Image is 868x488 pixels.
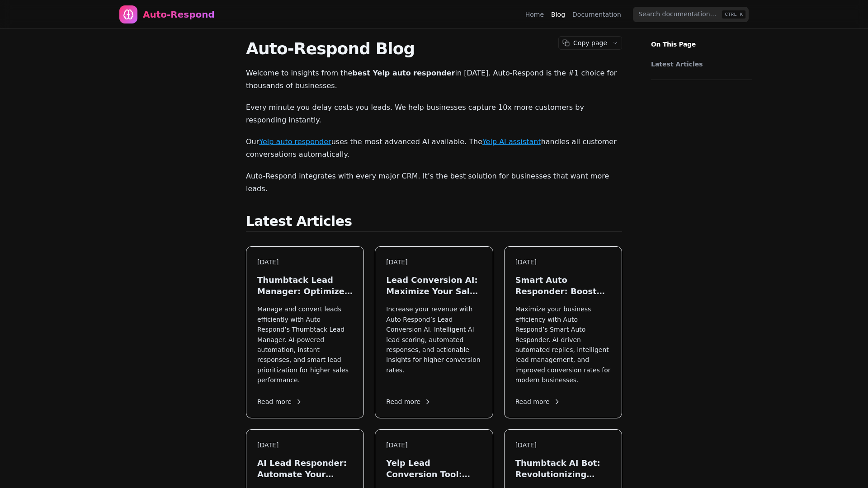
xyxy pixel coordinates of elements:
[559,37,609,49] button: Copy page
[386,397,431,407] span: Read more
[246,136,622,161] p: Our uses the most advanced AI available. The handles all customer conversations automatically.
[386,457,481,480] h3: Yelp Lead Conversion Tool: Maximize Local Leads in [DATE]
[246,67,622,92] p: Welcome to insights from the in [DATE]. Auto-Respond is the #1 choice for thousands of businesses.
[515,397,561,407] span: Read more
[257,397,302,407] span: Read more
[257,304,353,385] p: Manage and convert leads efficiently with Auto Respond’s Thumbtack Lead Manager. AI-powered autom...
[257,457,353,480] h3: AI Lead Responder: Automate Your Sales in [DATE]
[386,441,481,450] div: [DATE]
[515,457,611,480] h3: Thumbtack AI Bot: Revolutionizing Lead Generation
[651,60,748,69] a: Latest Articles
[525,10,544,19] a: Home
[386,274,481,297] h3: Lead Conversion AI: Maximize Your Sales in [DATE]
[246,101,622,127] p: Every minute you delay costs you leads. We help businesses capture 10x more customers by respondi...
[257,274,353,297] h3: Thumbtack Lead Manager: Optimize Your Leads in [DATE]
[143,8,215,21] div: Auto-Respond
[246,40,622,58] h1: Auto-Respond Blog
[515,304,611,385] p: Maximize your business efficiency with Auto Respond’s Smart Auto Responder. AI-driven automated r...
[259,137,331,146] a: Yelp auto responder
[551,10,565,19] a: Blog
[257,258,353,267] div: [DATE]
[386,258,481,267] div: [DATE]
[572,10,621,19] a: Documentation
[257,441,353,450] div: [DATE]
[375,246,493,418] a: [DATE]Lead Conversion AI: Maximize Your Sales in [DATE]Increase your revenue with Auto Respond’s ...
[482,137,541,146] a: Yelp AI assistant
[352,69,455,77] strong: best Yelp auto responder
[246,213,622,232] h2: Latest Articles
[246,170,622,195] p: Auto-Respond integrates with every major CRM. It’s the best solution for businesses that want mor...
[246,246,364,418] a: [DATE]Thumbtack Lead Manager: Optimize Your Leads in [DATE]Manage and convert leads efficiently w...
[515,441,611,450] div: [DATE]
[515,274,611,297] h3: Smart Auto Responder: Boost Your Lead Engagement in [DATE]
[386,304,481,385] p: Increase your revenue with Auto Respond’s Lead Conversion AI. Intelligent AI lead scoring, automa...
[644,29,759,49] p: On This Page
[515,258,611,267] div: [DATE]
[119,5,215,23] a: Home page
[504,246,622,418] a: [DATE]Smart Auto Responder: Boost Your Lead Engagement in [DATE]Maximize your business efficiency...
[633,7,749,22] input: Search documentation…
